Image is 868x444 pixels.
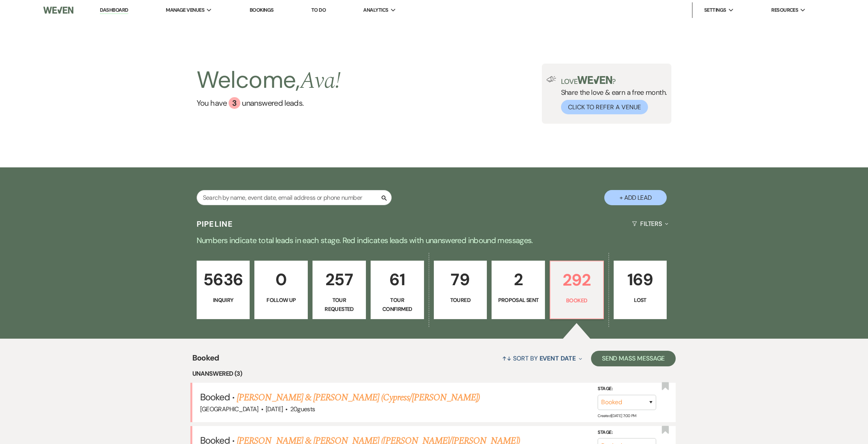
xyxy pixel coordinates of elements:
p: 2 [497,266,540,293]
span: Ava ! [300,63,341,99]
span: Analytics [363,6,388,14]
a: Bookings [250,7,274,13]
a: Dashboard [100,7,128,14]
p: Tour Confirmed [376,296,419,313]
span: Settings [704,6,726,14]
a: 5636Inquiry [197,261,250,319]
p: Toured [439,296,482,304]
button: + Add Lead [604,190,667,205]
span: Created: [DATE] 7:00 PM [598,413,636,418]
a: 0Follow Up [254,261,308,319]
h3: Pipeline [197,218,233,229]
img: weven-logo-green.svg [577,76,612,84]
label: Stage: [598,428,656,437]
span: ↑↓ [502,354,511,362]
p: 0 [259,266,303,293]
a: 257Tour Requested [312,261,366,319]
button: Sort By Event Date [499,348,585,369]
div: Share the love & earn a free month. [556,76,667,114]
p: 169 [619,266,662,293]
div: 3 [229,97,240,109]
button: Filters [629,213,671,234]
p: 5636 [202,266,245,293]
span: Booked [192,352,219,369]
span: Manage Venues [166,6,204,14]
a: 61Tour Confirmed [371,261,424,319]
p: Inquiry [202,296,245,304]
p: Numbers indicate total leads in each stage. Red indicates leads with unanswered inbound messages. [153,234,715,247]
p: Lost [619,296,662,304]
p: Tour Requested [318,296,361,313]
span: [GEOGRAPHIC_DATA] [200,405,259,413]
p: Follow Up [259,296,303,304]
p: Booked [555,296,598,305]
a: [PERSON_NAME] & [PERSON_NAME] (Cypress/[PERSON_NAME]) [237,391,480,405]
span: Resources [771,6,798,14]
li: Unanswered (3) [192,369,676,379]
p: 61 [376,266,419,293]
a: 79Toured [434,261,487,319]
p: 79 [439,266,482,293]
button: Click to Refer a Venue [561,100,648,114]
label: Stage: [598,385,656,393]
img: loud-speaker-illustration.svg [547,76,556,82]
a: You have 3 unanswered leads. [197,97,341,109]
img: Weven Logo [43,2,73,18]
span: 20 guests [290,405,315,413]
a: 2Proposal Sent [492,261,545,319]
span: [DATE] [266,405,283,413]
p: Love ? [561,76,667,85]
span: Booked [200,391,230,403]
p: Proposal Sent [497,296,540,304]
span: Event Date [540,354,576,362]
a: 292Booked [550,261,604,319]
a: 169Lost [614,261,667,319]
p: 292 [555,267,598,293]
a: To Do [311,7,326,13]
h2: Welcome, [197,64,341,97]
p: 257 [318,266,361,293]
input: Search by name, event date, email address or phone number [197,190,392,205]
button: Send Mass Message [591,351,676,366]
